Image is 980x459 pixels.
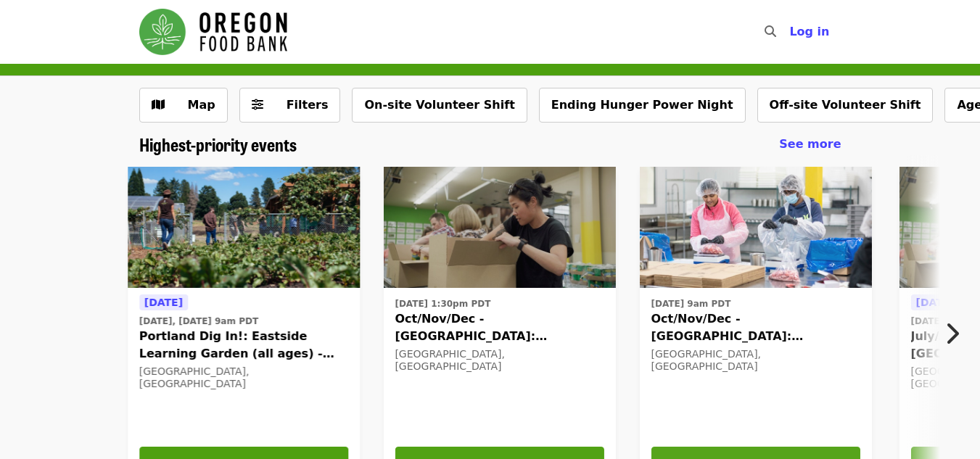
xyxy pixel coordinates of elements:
[144,297,183,308] span: [DATE]
[757,88,934,123] button: Off-site Volunteer Shift
[539,88,746,123] button: Ending Hunger Power Night
[239,88,341,123] button: Filters (0 selected)
[252,98,263,112] i: sliders-h icon
[651,297,730,310] time: [DATE] 9am PDT
[779,137,841,151] span: See more
[139,328,348,363] span: Portland Dig In!: Eastside Learning Garden (all ages) - Aug/Sept/Oct
[383,167,615,289] img: Oct/Nov/Dec - Portland: Repack/Sort (age 8+) organized by Oregon Food Bank
[128,134,853,155] div: Highest-priority events
[785,15,796,49] input: Search
[139,365,348,390] div: [GEOGRAPHIC_DATA], [GEOGRAPHIC_DATA]
[932,313,980,354] button: Next item
[395,310,604,345] span: Oct/Nov/Dec - [GEOGRAPHIC_DATA]: Repack/Sort (age [DEMOGRAPHIC_DATA]+)
[139,315,258,328] time: [DATE], [DATE] 9am PDT
[352,88,527,123] button: On-site Volunteer Shift
[287,98,329,112] span: Filters
[944,320,959,347] i: chevron-right icon
[188,98,215,112] span: Map
[639,167,871,289] img: Oct/Nov/Dec - Beaverton: Repack/Sort (age 10+) organized by Oregon Food Bank
[139,9,287,55] img: Oregon Food Bank - Home
[152,98,165,112] i: map icon
[139,134,297,155] a: Highest-priority events
[789,25,829,38] span: Log in
[139,88,228,123] button: Show map view
[395,348,604,373] div: [GEOGRAPHIC_DATA], [GEOGRAPHIC_DATA]
[779,136,841,153] a: See more
[651,310,860,345] span: Oct/Nov/Dec - [GEOGRAPHIC_DATA]: Repack/Sort (age [DEMOGRAPHIC_DATA]+)
[139,131,297,157] span: Highest-priority events
[778,17,841,46] button: Log in
[765,25,776,38] i: search icon
[395,297,490,310] time: [DATE] 1:30pm PDT
[128,167,360,289] img: Portland Dig In!: Eastside Learning Garden (all ages) - Aug/Sept/Oct organized by Oregon Food Bank
[651,348,860,373] div: [GEOGRAPHIC_DATA], [GEOGRAPHIC_DATA]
